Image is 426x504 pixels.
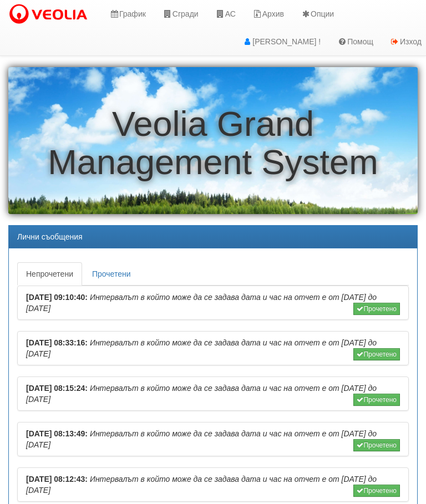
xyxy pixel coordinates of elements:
a: Помощ [329,28,382,55]
a: [PERSON_NAME] ! [234,28,329,55]
i: Интервалът в който може да се задава дата и час на отчет е от [DATE] до [DATE] [26,293,377,313]
img: VeoliaLogo.png [8,3,93,26]
b: [DATE] 08:15:24: [26,384,88,393]
button: Прочетено [353,303,400,315]
button: Прочетено [353,485,400,497]
i: Интервалът в който може да се задава дата и час на отчет е от [DATE] до [DATE] [26,384,377,404]
b: [DATE] 08:12:43: [26,475,88,483]
i: Интервалът в който може да се задава дата и час на отчет е от [DATE] до [DATE] [26,338,377,358]
button: Прочетено [353,394,400,406]
i: Интервалът в който може да се задава дата и час на отчет е от [DATE] до [DATE] [26,429,377,449]
a: Непрочетени [17,262,82,286]
b: [DATE] 08:33:16: [26,338,88,347]
b: [DATE] 09:10:40: [26,293,88,302]
button: Прочетено [353,348,400,360]
div: Лични съобщения [9,226,417,248]
h1: Veolia Grand Management System [8,105,418,182]
b: [DATE] 08:13:49: [26,429,88,438]
i: Интервалът в който може да се задава дата и час на отчет е от [DATE] до [DATE] [26,475,377,495]
a: Прочетени [83,262,140,286]
button: Прочетено [353,439,400,451]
